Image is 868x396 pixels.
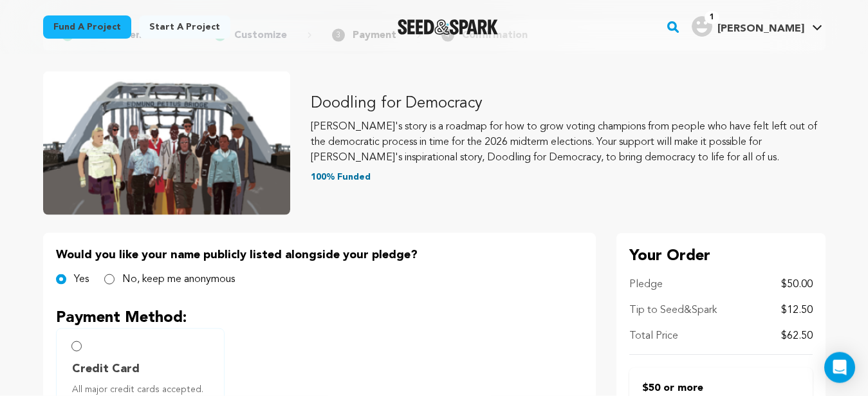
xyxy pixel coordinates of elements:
[781,303,813,318] p: $12.50
[56,246,583,264] p: Would you like your name publicly listed alongside your pledge?
[824,352,855,383] div: Open Intercom Messenger
[72,383,214,396] span: All major credit cards accepted.
[398,19,499,35] img: Seed&Spark Logo Dark Mode
[717,24,804,34] span: [PERSON_NAME]
[629,277,663,292] p: Pledge
[122,272,235,287] label: No, keep me anonymous
[311,119,826,165] p: [PERSON_NAME]'s story is a roadmap for how to grow voting champions from people who have felt lef...
[692,16,804,37] div: Donna L.'s Profile
[311,171,826,184] p: 100% Funded
[781,328,813,344] p: $62.50
[629,303,717,318] p: Tip to Seed&Spark
[43,15,131,39] a: Fund a project
[72,360,140,378] span: Credit Card
[311,93,826,114] p: Doodling for Democracy
[705,11,719,24] span: 1
[56,308,583,328] p: Payment Method:
[692,16,712,37] img: user.png
[689,14,825,41] span: Donna L.'s Profile
[139,15,230,39] a: Start a project
[74,272,89,287] label: Yes
[781,277,813,292] p: $50.00
[43,71,290,215] img: Doodling for Democracy image
[642,381,800,396] p: $50 or more
[629,328,678,344] p: Total Price
[689,14,825,37] a: Donna L.'s Profile
[629,246,813,267] p: Your Order
[398,19,499,35] a: Seed&Spark Homepage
